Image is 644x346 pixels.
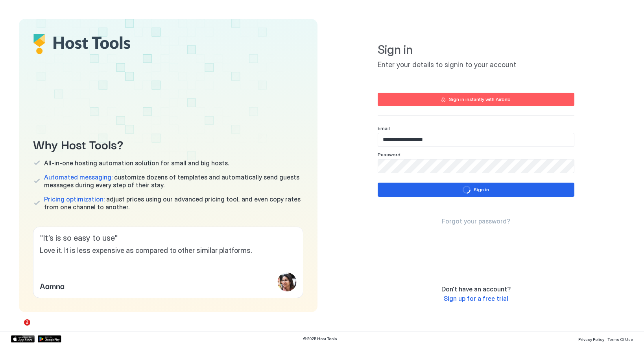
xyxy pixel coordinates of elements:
[33,135,303,153] span: Why Host Tools?
[442,217,510,225] a: Forgot your password?
[278,273,297,291] div: profile
[578,335,604,343] a: Privacy Policy
[378,152,400,157] span: Password
[8,319,27,338] iframe: Intercom live chat
[44,173,113,181] span: Automated messaging:
[449,96,511,103] div: Sign in instantly with Airbnb
[24,319,30,326] span: 2
[44,195,105,203] span: Pricing optimization:
[44,195,303,211] span: adjust prices using our advanced pricing tool, and even copy rates from one channel to another.
[44,159,229,167] span: All-in-one hosting automation solution for small and big hosts.
[378,93,574,106] button: Sign in instantly with Airbnb
[578,337,604,342] span: Privacy Policy
[303,336,337,341] span: © 2025 Host Tools
[44,173,303,189] span: customize dozens of templates and automatically send guests messages during every step of their s...
[607,335,633,343] a: Terms Of Use
[463,186,471,194] div: loading
[607,337,633,342] span: Terms Of Use
[378,183,574,197] button: loadingSign in
[11,335,35,342] a: App Store
[40,280,65,291] span: Aamna
[442,217,510,225] span: Forgot your password?
[378,60,574,70] span: Enter your details to signin to your account
[378,159,574,173] input: Input Field
[474,186,489,193] div: Sign in
[40,233,297,243] span: " It’s is so easy to use "
[378,125,390,131] span: Email
[40,246,297,255] span: Love it. It is less expensive as compared to other similar platforms.
[378,42,574,57] span: Sign in
[378,133,574,146] input: Input Field
[38,335,61,342] a: Google Play Store
[441,285,511,293] span: Don't have an account?
[444,295,508,303] a: Sign up for a free trial
[444,295,508,302] span: Sign up for a free trial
